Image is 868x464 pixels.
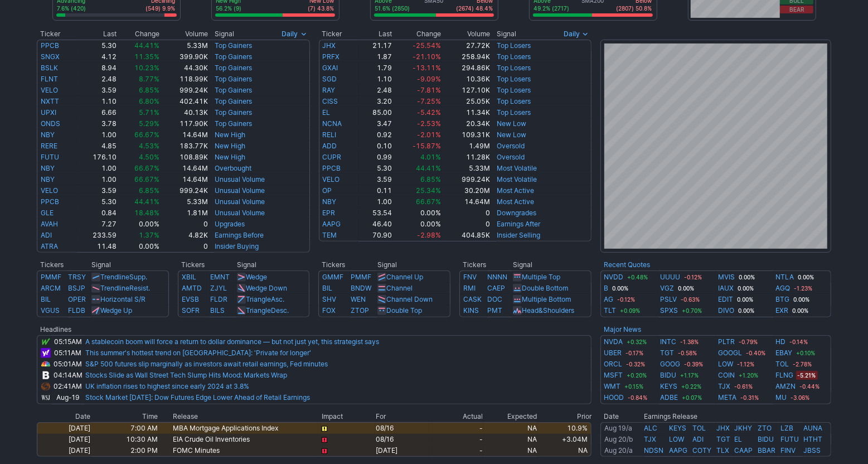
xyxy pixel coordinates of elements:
[358,141,392,152] td: 0.10
[160,118,208,129] td: 117.90K
[661,294,677,305] a: PSLV
[271,306,289,315] span: Desc.
[139,75,159,83] span: 8.77%
[323,97,338,105] a: CISS
[76,28,118,40] th: Last
[279,28,310,40] button: Signals interval
[692,435,704,443] a: ADI
[497,97,531,105] a: Top Losers
[182,273,196,281] a: XBIL
[442,51,491,62] td: 258.94K
[780,424,793,432] a: LZB
[100,284,129,292] span: Trendline
[604,272,623,283] a: NVDD
[68,284,85,292] a: BSJP
[561,28,591,40] button: Signals interval
[76,40,118,51] td: 5.30
[776,347,793,359] a: EBAY
[358,118,392,129] td: 3.47
[319,28,358,40] th: Ticker
[522,295,571,303] a: Multiple Bottom
[604,446,633,455] a: Aug 20/a
[215,197,265,206] a: Unusual Volume
[100,306,132,315] a: Wedge Up
[215,242,259,250] a: Insider Buying
[41,97,59,105] a: NXTT
[41,175,55,183] a: NBY
[487,295,502,303] a: DOC
[497,142,525,150] a: Oversold
[85,360,328,368] a: S&P 500 futures slip marginally as investors await retail earnings, Fed minutes
[497,75,531,83] a: Top Losers
[215,142,245,150] a: New High
[358,152,392,163] td: 0.99
[215,64,252,72] a: Top Gainers
[246,273,267,281] a: Wedge
[776,336,786,347] a: HD
[323,142,337,150] a: ADD
[358,40,392,51] td: 21.17
[497,153,525,161] a: Oversold
[442,40,491,51] td: 27.72K
[322,284,332,292] a: BIL
[76,74,118,85] td: 2.48
[716,435,730,443] a: TGT
[76,152,118,163] td: 176.10
[716,424,730,432] a: JHX
[323,231,337,239] a: TEM
[134,64,159,72] span: 10.23%
[351,273,371,281] a: PMMF
[487,306,502,315] a: PMT
[497,52,531,61] a: Top Losers
[139,97,159,105] span: 6.80%
[718,381,730,392] a: TJX
[41,186,58,195] a: VELO
[463,306,479,315] a: KINS
[85,349,311,357] a: This summer's hottest trend on [GEOGRAPHIC_DATA]: 'Private for longer'
[76,118,118,129] td: 3.78
[669,435,684,443] a: LOW
[323,175,340,183] a: VELO
[134,130,159,139] span: 66.67%
[215,75,252,83] a: Top Gainers
[780,446,796,455] a: FINV
[358,62,392,74] td: 1.79
[41,273,61,281] a: PMMF
[215,30,234,38] span: Signal
[604,305,616,316] a: TLT
[604,325,641,333] a: Major News
[41,197,59,206] a: PPCB
[76,107,118,118] td: 6.66
[323,186,332,195] a: OP
[692,424,706,432] a: TOL
[661,347,675,359] a: TGT
[734,446,753,455] a: CAAP
[282,28,298,40] span: Daily
[386,273,423,281] a: Channel Up
[41,130,55,139] a: NBY
[604,381,620,392] a: WMT
[85,371,287,379] a: Stocks Slide as Wall Street Tech Slump Hits Mood: Markets Wrap
[215,41,252,50] a: Top Gainers
[442,74,491,85] td: 10.36K
[776,305,789,316] a: EXR
[215,153,245,161] a: New High
[41,220,58,228] a: AVAH
[68,306,85,315] a: FLDB
[358,28,392,40] th: Last
[413,52,441,61] span: -21.10%
[41,41,59,50] a: PPCB
[76,96,118,107] td: 1.10
[644,446,664,455] a: NDSN
[160,51,208,62] td: 399.90K
[776,283,791,294] a: AGQ
[76,51,118,62] td: 4.12
[776,294,790,305] a: BTG
[146,4,176,12] p: (549) 9.9%
[41,295,51,303] a: BIL
[323,209,336,217] a: EPR
[323,75,337,83] a: SGD
[68,273,86,281] a: TRSY
[182,284,202,292] a: AMTD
